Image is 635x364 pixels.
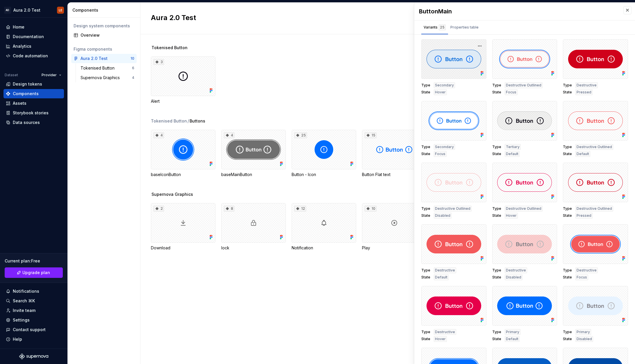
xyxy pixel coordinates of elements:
[224,206,234,212] div: 8
[292,130,356,177] div: 25Button - Icon
[435,83,454,88] span: Secondary
[74,46,134,52] div: Figma components
[3,296,64,306] button: Search ⌘K
[81,56,108,61] div: Aura 2.0 Test
[435,152,445,156] span: Focus
[362,245,427,251] div: Play
[421,213,430,218] span: State
[81,65,117,71] div: Tokenised Button
[435,145,454,149] span: Secondary
[362,203,427,251] div: 10Play
[221,203,286,251] div: 8lock
[154,132,164,138] div: 4
[221,130,286,177] div: 4baseMainButton
[563,152,572,156] span: State
[577,145,612,149] span: Destructive Outlined
[292,245,356,251] div: Notification
[13,91,39,97] div: Components
[3,118,64,127] a: Data sources
[563,213,572,218] span: State
[13,317,30,323] div: Settings
[3,325,64,334] button: Contact support
[13,308,35,313] div: Invite team
[3,32,64,41] a: Documentation
[492,206,501,211] span: Type
[3,22,64,32] a: Home
[435,275,447,280] span: Default
[435,213,450,218] span: Disabled
[151,130,215,177] div: 4baseIconButton
[439,24,446,30] div: 25
[563,268,572,273] span: Type
[577,268,597,273] span: Destructive
[3,108,64,118] a: Storybook stories
[424,24,446,30] div: Variants
[151,191,193,197] span: Supernova Graphics
[3,42,64,51] a: Analytics
[5,267,63,278] button: Upgrade plan
[13,288,39,294] div: Notifications
[506,337,518,341] span: Default
[4,7,11,14] div: AD
[3,335,64,344] button: Help
[435,330,455,334] span: Destructive
[577,152,589,156] span: Default
[224,132,234,138] div: 4
[13,120,40,125] div: Data sources
[563,330,572,334] span: Type
[492,152,501,156] span: State
[151,118,187,124] div: Tokenised Button
[151,245,215,251] div: Download
[365,132,377,138] div: 15
[506,83,541,88] span: Destructive Outlined
[435,206,470,211] span: Destructive Outlined
[42,73,57,77] span: Provider
[577,337,592,341] span: Disabled
[492,275,501,280] span: State
[563,275,572,280] span: State
[154,206,164,212] div: 2
[151,13,462,22] h2: Aura 2.0 Test
[506,152,518,156] span: Default
[74,23,134,29] div: Design system components
[292,172,356,177] div: Button - Icon
[5,258,63,264] div: Current plan : Free
[22,270,50,276] span: Upgrade plan
[421,152,430,156] span: State
[506,90,516,95] span: Focus
[421,90,430,95] span: State
[13,110,49,116] div: Storybook stories
[563,83,572,88] span: Type
[563,145,572,149] span: Type
[72,7,138,13] div: Components
[3,89,64,98] a: Components
[492,145,501,149] span: Type
[492,330,501,334] span: Type
[190,118,205,124] span: Buttons
[13,7,40,13] div: Aura 2.0 Test
[151,203,215,251] div: 2Download
[13,43,31,49] div: Analytics
[3,315,64,325] a: Settings
[362,172,427,177] div: Button Flat text
[563,337,572,341] span: State
[154,59,164,65] div: 3
[188,118,189,124] span: /
[506,206,541,211] span: Destructive Outlined
[13,53,48,59] div: Code automation
[3,79,64,89] a: Design tokens
[19,354,48,359] svg: Supernova Logo
[151,45,188,51] span: Tokenised Button
[577,275,587,280] span: Focus
[577,206,612,211] span: Destructive Outlined
[13,34,44,40] div: Documentation
[421,83,430,88] span: Type
[563,206,572,211] span: Type
[492,83,501,88] span: Type
[292,203,356,251] div: 12Notification
[5,73,18,77] div: Dataset
[421,145,430,149] span: Type
[3,306,64,315] a: Invite team
[71,54,137,63] a: Aura 2.0 Test10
